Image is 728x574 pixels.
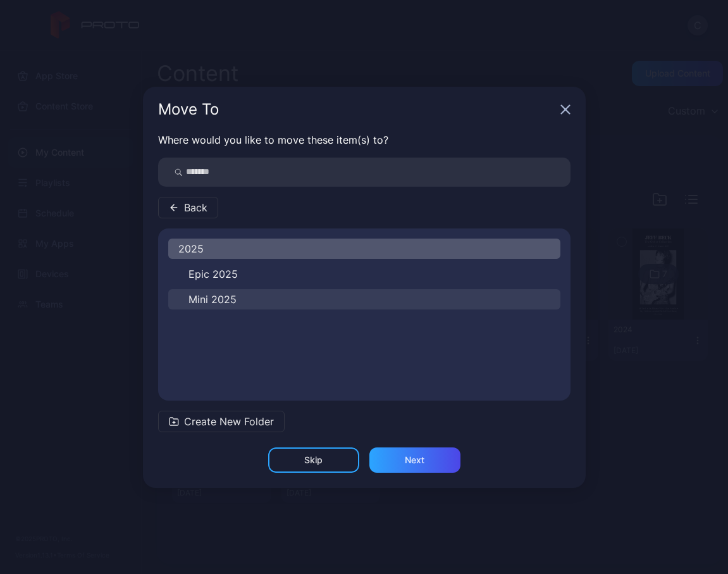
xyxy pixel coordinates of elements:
button: Epic 2025 [168,264,560,284]
span: Back [184,200,207,215]
span: Mini 2025 [188,292,237,307]
p: Where would you like to move these item(s) to? [158,132,571,147]
div: Move To [158,102,555,117]
span: 2025 [178,241,204,256]
button: Next [369,447,460,473]
button: Skip [268,447,359,473]
div: Next [405,455,424,465]
div: Skip [304,455,323,465]
button: Create New Folder [158,411,285,432]
button: Mini 2025 [168,289,560,309]
span: Create New Folder [184,414,274,429]
span: Epic 2025 [188,266,238,282]
button: Back [158,197,218,218]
